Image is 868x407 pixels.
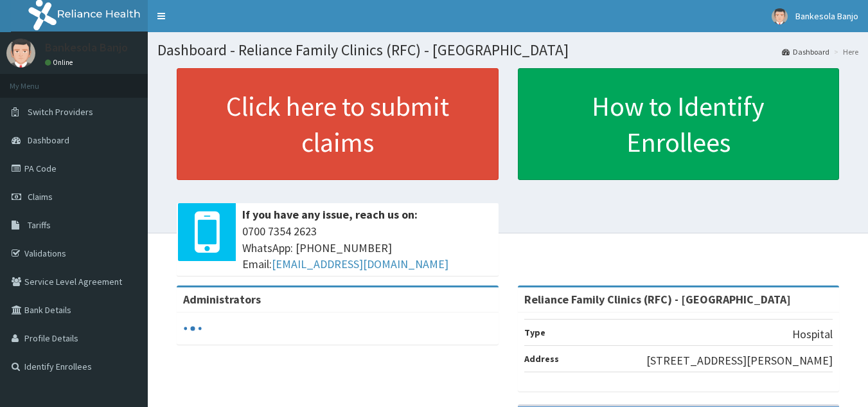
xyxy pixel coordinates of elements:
p: Bankesola Banjo [45,42,128,53]
span: Switch Providers [28,106,93,118]
p: [STREET_ADDRESS][PERSON_NAME] [646,352,833,369]
b: If you have any issue, reach us on: [242,207,418,222]
li: Here [831,46,858,57]
span: 0700 7354 2623 WhatsApp: [PHONE_NUMBER] Email: [242,223,492,273]
strong: Reliance Family Clinics (RFC) - [GEOGRAPHIC_DATA] [524,292,791,307]
svg: audio-loading [183,319,202,338]
span: Dashboard [28,134,69,146]
a: Dashboard [782,46,829,57]
b: Type [524,327,545,338]
span: Claims [28,191,53,203]
h1: Dashboard - Reliance Family Clinics (RFC) - [GEOGRAPHIC_DATA] [157,42,858,59]
a: [EMAIL_ADDRESS][DOMAIN_NAME] [272,257,448,271]
span: Bankesola Banjo [795,10,858,22]
a: Online [45,58,76,67]
b: Administrators [183,292,261,307]
p: Hospital [792,326,833,343]
img: User Image [6,39,35,68]
b: Address [524,353,559,365]
span: Tariffs [28,219,51,231]
img: User Image [772,8,788,24]
a: Click here to submit claims [177,68,499,180]
a: How to Identify Enrollees [518,68,840,180]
